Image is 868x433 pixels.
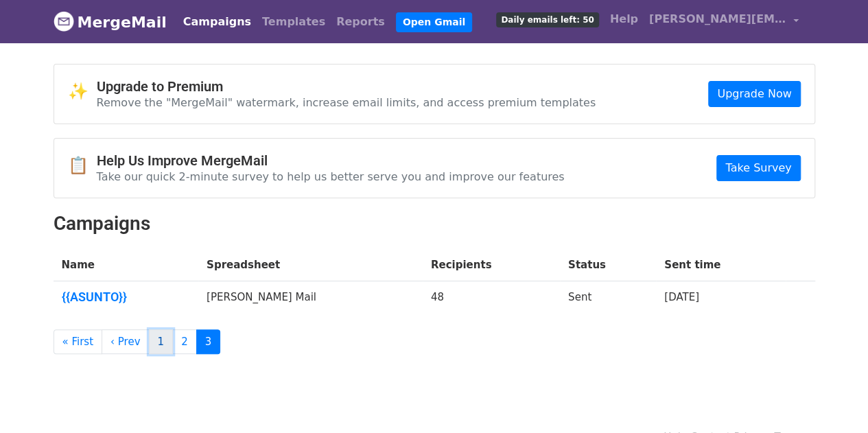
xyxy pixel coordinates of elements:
[68,156,97,176] span: 📋
[196,329,221,355] a: 3
[97,169,565,184] p: Take our quick 2-minute survey to help us better serve you and improve our features
[97,78,596,95] h4: Upgrade to Premium
[62,290,191,305] a: {{ASUNTO}}
[54,329,103,355] a: « First
[560,249,656,281] th: Status
[496,12,598,27] span: Daily emails left: 50
[560,281,656,318] td: Sent
[605,5,644,33] a: Help
[257,8,331,36] a: Templates
[97,95,596,110] p: Remove the "MergeMail" watermark, increase email limits, and access premium templates
[656,249,786,281] th: Sent time
[716,155,800,181] a: Take Survey
[54,212,815,235] h2: Campaigns
[664,291,699,303] a: [DATE]
[198,281,423,318] td: [PERSON_NAME] Mail
[396,12,472,32] a: Open Gmail
[331,8,390,36] a: Reports
[799,367,868,433] iframe: Chat Widget
[97,152,565,169] h4: Help Us Improve MergeMail
[68,82,97,102] span: ✨
[172,329,197,355] a: 2
[649,11,786,27] span: [PERSON_NAME][EMAIL_ADDRESS][PERSON_NAME][DOMAIN_NAME]
[149,329,174,355] a: 1
[54,249,199,281] th: Name
[491,5,604,33] a: Daily emails left: 50
[799,367,868,433] div: Widget de chat
[102,329,150,355] a: ‹ Prev
[54,8,167,36] a: MergeMail
[708,81,800,107] a: Upgrade Now
[178,8,257,36] a: Campaigns
[423,281,560,318] td: 48
[198,249,423,281] th: Spreadsheet
[644,5,804,38] a: [PERSON_NAME][EMAIL_ADDRESS][PERSON_NAME][DOMAIN_NAME]
[54,11,74,32] img: MergeMail logo
[423,249,560,281] th: Recipients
